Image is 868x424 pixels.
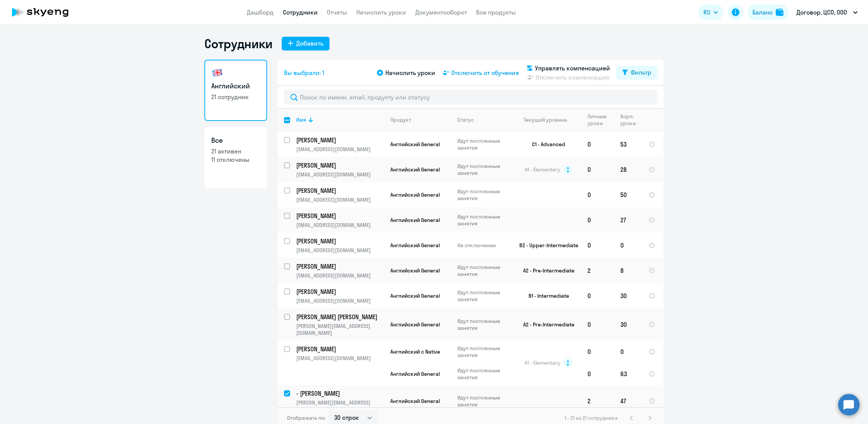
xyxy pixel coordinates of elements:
[457,367,510,381] p: Идут постоянные занятия
[796,8,847,17] p: Договор, ЦСО, ООО
[211,155,260,164] p: 11 отключены
[287,414,326,421] span: Отображать по:
[296,287,383,296] p: [PERSON_NAME]
[457,289,510,303] p: Идут постоянные занятия
[614,182,642,207] td: 50
[296,186,383,195] p: [PERSON_NAME]
[390,370,440,377] span: Английский General
[283,8,318,16] a: Сотрудники
[614,157,642,182] td: 28
[614,385,642,417] td: 47
[614,132,642,157] td: 53
[211,93,260,101] p: 21 сотрудник
[620,113,642,127] div: Корп. уроки
[581,207,614,233] td: 0
[296,136,383,144] p: [PERSON_NAME]
[614,363,642,385] td: 63
[535,64,610,73] span: Управлять компенсацией
[296,136,384,144] a: [PERSON_NAME]
[296,313,383,321] p: [PERSON_NAME] [PERSON_NAME]
[390,321,440,328] span: Английский General
[211,135,260,145] h3: Все
[457,137,510,151] p: Идут постоянные занятия
[211,81,260,91] h3: Английский
[614,308,642,341] td: 30
[581,258,614,283] td: 2
[296,389,383,398] p: - [PERSON_NAME]
[296,297,384,304] p: [EMAIL_ADDRESS][DOMAIN_NAME]
[614,341,642,363] td: 0
[296,237,383,245] p: [PERSON_NAME]
[581,308,614,341] td: 0
[614,258,642,283] td: 8
[614,283,642,308] td: 30
[581,182,614,207] td: 0
[204,36,272,51] h1: Сотрудники
[385,68,435,77] span: Начислить уроки
[296,171,384,178] p: [EMAIL_ADDRESS][DOMAIN_NAME]
[390,242,440,249] span: Английский General
[390,217,440,223] span: Английский General
[457,394,510,408] p: Идут постоянные занятия
[524,116,567,123] div: Текущий уровень
[510,283,581,308] td: B1 - Intermediate
[476,8,516,16] a: Все продукты
[296,262,383,271] p: [PERSON_NAME]
[390,141,440,148] span: Английский General
[415,8,467,16] a: Документооборот
[748,5,788,20] button: Балансbalance
[296,247,384,254] p: [EMAIL_ADDRESS][DOMAIN_NAME]
[390,267,440,274] span: Английский General
[296,212,383,220] p: [PERSON_NAME]
[510,132,581,157] td: C1 - Advanced
[204,60,267,121] a: Английский21 сотрудник
[510,258,581,283] td: A2 - Pre-Intermediate
[614,207,642,233] td: 27
[457,116,474,123] div: Статус
[296,272,384,279] p: [EMAIL_ADDRESS][DOMAIN_NAME]
[296,116,306,123] div: Имя
[581,385,614,417] td: 2
[296,345,383,353] p: [PERSON_NAME]
[296,161,384,170] a: [PERSON_NAME]
[390,166,440,173] span: Английский General
[793,3,861,21] button: Договор, ЦСО, ООО
[356,8,406,16] a: Начислить уроки
[296,399,384,413] p: [PERSON_NAME][EMAIL_ADDRESS][DOMAIN_NAME]
[296,313,384,321] a: [PERSON_NAME] [PERSON_NAME]
[296,161,383,170] p: [PERSON_NAME]
[631,68,651,77] div: Фильтр
[698,5,723,20] button: RU
[457,264,510,277] p: Идут постоянные занятия
[296,116,384,123] div: Имя
[284,68,324,77] span: Вы выбрали: 1
[204,127,267,188] a: Все21 активен11 отключены
[390,292,440,299] span: Английский General
[581,157,614,182] td: 0
[390,116,411,123] div: Продукт
[510,233,581,258] td: B2 - Upper-Intermediate
[510,308,581,341] td: A2 - Pre-Intermediate
[211,67,224,79] img: english
[587,113,614,127] div: Личные уроки
[581,363,614,385] td: 0
[752,8,773,17] div: Баланс
[296,237,384,245] a: [PERSON_NAME]
[296,146,384,153] p: [EMAIL_ADDRESS][DOMAIN_NAME]
[284,90,658,105] input: Поиск по имени, email, продукту или статусу
[296,186,384,195] a: [PERSON_NAME]
[516,116,581,123] div: Текущий уровень
[581,233,614,258] td: 0
[247,8,274,16] a: Дашборд
[457,345,510,359] p: Идут постоянные занятия
[581,341,614,363] td: 0
[581,283,614,308] td: 0
[211,147,260,155] p: 21 активен
[525,359,560,366] span: A1 - Elementary
[296,345,384,353] a: [PERSON_NAME]
[451,68,519,77] span: Отключить от обучения
[296,389,384,398] a: - [PERSON_NAME]
[565,414,618,421] span: 1 - 21 из 21 сотрудника
[457,242,510,249] p: На отключении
